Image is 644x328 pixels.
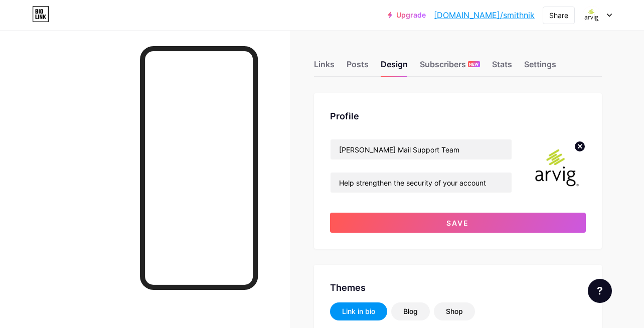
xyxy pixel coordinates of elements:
div: Themes [330,281,586,294]
img: smith nikki [582,6,601,25]
input: Bio [331,173,512,193]
div: Profile [330,109,586,123]
div: Subscribers [420,58,480,76]
a: Upgrade [388,11,426,19]
div: Stats [492,58,512,76]
div: Blog [403,306,418,316]
div: Share [549,10,568,21]
div: Settings [524,58,556,76]
div: Design [381,58,408,76]
button: Save [330,213,586,233]
div: Shop [446,306,463,316]
span: NEW [469,61,478,67]
img: smith nikki [528,139,586,197]
div: Links [314,58,335,76]
span: Save [446,219,469,227]
input: Name [331,139,512,159]
a: [DOMAIN_NAME]/smithnik [434,9,535,21]
div: Link in bio [342,306,375,316]
div: Posts [347,58,369,76]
